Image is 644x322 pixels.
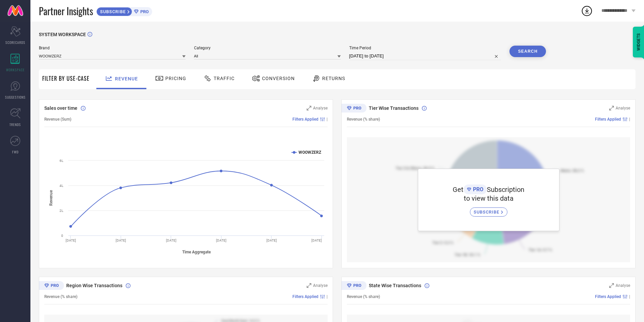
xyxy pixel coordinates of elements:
[39,46,186,50] span: Brand
[39,281,64,291] div: Premium
[595,294,621,299] span: Filters Applied
[42,74,90,82] span: Filter By Use-Case
[307,106,311,110] svg: Zoom
[97,9,127,14] span: SUBSCRIBE
[115,76,138,81] span: Revenue
[341,281,366,291] div: Premium
[347,117,380,122] span: Revenue (% share)
[61,234,63,238] text: 0
[470,202,507,217] a: SUBSCRIBE
[474,209,501,215] span: SUBSCRIBE
[96,5,152,16] a: SUBSCRIBEPRO
[471,186,483,193] span: PRO
[182,250,211,254] tspan: Time Aggregate
[166,239,176,242] text: [DATE]
[327,117,328,122] span: |
[44,117,71,122] span: Revenue (Sum)
[39,4,93,18] span: Partner Insights
[262,76,295,81] span: Conversion
[66,283,122,288] span: Region Wise Transactions
[509,46,546,57] button: Search
[629,294,630,299] span: |
[6,67,25,72] span: WORKSPACE
[595,117,621,122] span: Filters Applied
[307,283,311,288] svg: Zoom
[327,294,328,299] span: |
[299,150,321,155] text: WOOWZERZ
[629,117,630,122] span: |
[5,40,25,45] span: SCORECARDS
[9,122,21,127] span: TRENDS
[292,294,318,299] span: Filters Applied
[349,52,501,60] input: Select time period
[266,239,277,242] text: [DATE]
[322,76,345,81] span: Returns
[453,185,463,194] span: Get
[44,105,77,111] span: Sales over time
[313,283,328,288] span: Analyse
[66,239,76,242] text: [DATE]
[609,106,614,110] svg: Zoom
[59,159,64,163] text: 6L
[464,194,514,202] span: to view this data
[39,32,86,37] span: SYSTEM WORKSPACE
[139,9,149,14] span: PRO
[311,239,322,242] text: [DATE]
[369,105,419,111] span: Tier Wise Transactions
[44,294,77,299] span: Revenue (% share)
[194,46,341,50] span: Category
[165,76,186,81] span: Pricing
[349,46,501,50] span: Time Period
[616,283,630,288] span: Analyse
[616,106,630,110] span: Analyse
[341,104,366,114] div: Premium
[59,209,64,213] text: 2L
[49,190,53,206] tspan: Revenue
[12,149,19,154] span: FWD
[313,106,328,110] span: Analyse
[116,239,126,242] text: [DATE]
[214,76,235,81] span: Traffic
[347,294,380,299] span: Revenue (% share)
[609,283,614,288] svg: Zoom
[5,95,26,100] span: SUGGESTIONS
[292,117,318,122] span: Filters Applied
[216,239,226,242] text: [DATE]
[581,5,593,17] div: Open download list
[59,184,64,188] text: 4L
[369,283,421,288] span: State Wise Transactions
[487,185,524,194] span: Subscription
